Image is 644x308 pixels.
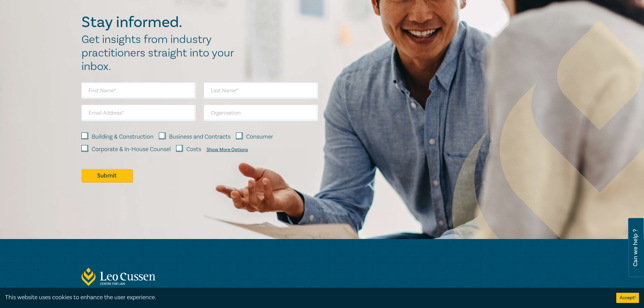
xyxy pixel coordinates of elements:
button: Submit [81,169,132,182]
input: Organisation [204,105,318,121]
span: Can we help ? [632,222,639,274]
input: Email Address* [81,105,196,121]
h2: Get insights from industry practitioners straight into your inbox. [81,33,241,73]
label: Corporate & In-House Counsel [92,145,171,154]
label: Consumer [246,133,273,141]
label: Costs [186,145,201,154]
button: Accept cookies [616,293,639,303]
input: First Name* [81,82,196,99]
div: Show More Options [207,147,248,152]
h2: Stay informed. [81,14,241,31]
input: Last Name* [204,82,318,99]
label: Business and Contracts [169,133,231,141]
div: This website uses cookies to enhance the user experience. [5,293,606,302]
label: Building & Construction [92,133,153,141]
